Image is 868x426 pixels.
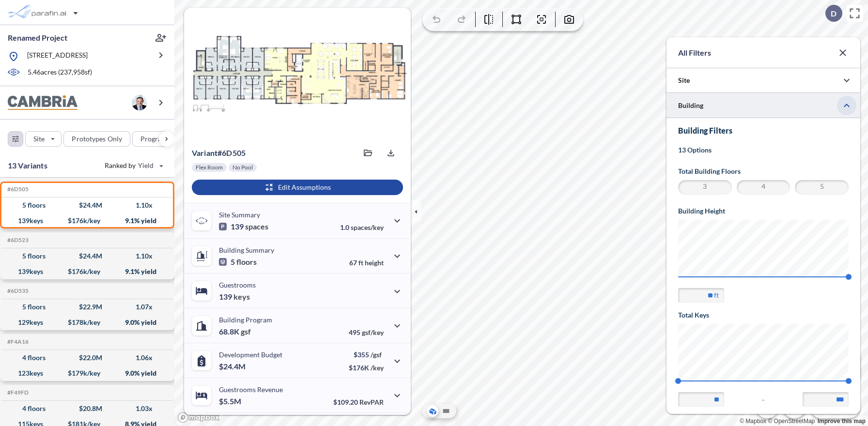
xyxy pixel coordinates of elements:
[678,47,711,59] p: All Filters
[358,259,363,267] span: ft
[678,126,849,136] h3: Building Filters
[738,182,789,193] span: 4
[349,364,384,372] p: $176K
[349,259,384,267] p: 67
[831,9,837,18] p: D
[333,398,384,406] p: $109.20
[219,257,257,267] p: 5
[196,164,223,171] p: Flex Room
[5,288,29,294] h5: Click to copy the code
[678,145,849,155] p: 13 Options
[219,350,282,359] p: Development Budget
[177,412,220,423] a: Mapbox homepage
[5,389,29,396] h5: Click to copy the code
[97,158,170,173] button: Ranked by Yield
[219,362,247,371] p: $24.4M
[8,32,67,43] p: Renamed Project
[219,246,274,254] p: Building Summary
[678,76,690,85] p: Site
[219,211,260,219] p: Site Summary
[132,131,185,147] button: Program
[8,95,77,110] img: BrandImage
[796,182,847,193] span: 5
[63,131,130,147] button: Prototypes Only
[427,405,438,417] button: Aerial View
[140,134,168,144] p: Program
[5,338,29,345] h5: Click to copy the code
[678,167,849,176] h5: Total Building Floors
[27,50,88,62] p: [STREET_ADDRESS]
[232,164,253,171] p: No Pool
[680,182,730,193] span: 3
[72,134,122,144] p: Prototypes Only
[365,259,384,267] span: height
[714,290,719,300] label: ft
[219,396,243,406] p: $5.5M
[138,161,154,170] span: Yield
[245,222,268,231] span: spaces
[241,327,251,336] span: gsf
[132,95,147,110] img: user logo
[278,183,331,192] p: Edit Assumptions
[8,160,47,171] p: 13 Variants
[678,392,849,407] div: -
[440,405,452,417] button: Site Plan
[5,186,29,193] h5: Click to copy the code
[192,148,217,157] span: Variant
[219,292,250,302] p: 139
[371,350,382,359] span: /gsf
[236,257,257,267] span: floors
[5,237,29,243] h5: Click to copy the code
[192,148,246,158] p: # 6d505
[219,385,283,394] p: Guestrooms Revenue
[33,134,45,144] p: Site
[192,180,403,195] button: Edit Assumptions
[340,223,384,231] p: 1.0
[678,310,849,320] h5: Total Keys
[28,67,92,78] p: 5.46 acres ( 237,958 sf)
[362,328,384,336] span: gsf/key
[233,292,250,302] span: keys
[740,418,766,425] a: Mapbox
[219,327,251,336] p: 68.8K
[349,328,384,336] p: 495
[349,350,384,359] p: $355
[25,131,62,147] button: Site
[818,418,866,425] a: Improve this map
[768,418,815,425] a: OpenStreetMap
[219,316,272,324] p: Building Program
[371,364,384,372] span: /key
[351,223,384,231] span: spaces/key
[219,281,256,289] p: Guestrooms
[219,222,268,231] p: 139
[678,206,849,216] h5: Building Height
[359,398,384,406] span: RevPAR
